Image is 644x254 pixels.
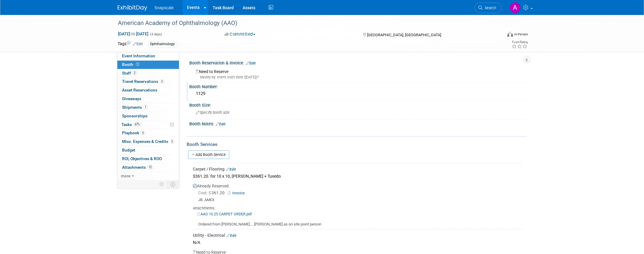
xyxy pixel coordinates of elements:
span: 1 [143,105,148,109]
a: Travel Reservations3 [117,78,179,86]
span: Asset Reservations [122,88,157,92]
a: Edit [227,234,236,238]
span: more [121,173,130,178]
span: Staff [122,71,137,75]
div: Ophthalmology [148,41,177,47]
a: Shipments1 [117,103,179,112]
img: ExhibitDay [118,5,147,11]
a: Invoice [228,191,247,195]
a: Budget [117,146,179,154]
div: 1129 [194,89,522,98]
td: Tags [118,41,143,48]
div: Carpet / Flooring [193,166,522,172]
div: Booth Notes: [189,119,526,127]
span: Sponsorships [122,113,148,118]
a: Event Information [117,52,179,60]
button: Committed [222,31,258,37]
div: American Academy of Ophthalmology (AAO) [116,18,493,29]
a: Add Booth Service [188,150,229,159]
a: Staff2 [117,69,179,78]
td: Toggle Event Tabs [167,180,179,188]
span: to [130,31,136,36]
a: Giveaways [117,95,179,103]
div: Booth Services [187,141,526,148]
div: Booth Number: [189,82,526,90]
span: Misc. Expenses & Credits [122,139,174,144]
div: Booth Size: [189,101,526,108]
span: Booth [122,62,140,67]
img: Format-Inperson.png [507,32,513,37]
a: Edit [226,167,236,171]
div: Utility - Electrical [193,232,522,238]
a: AAO 10.25 CARPET ORDER.pdf [197,212,252,216]
td: Personalize Event Tab Strip [157,180,167,188]
span: Specify booth size [196,110,230,115]
span: 3 [160,79,164,84]
span: [DATE] [DATE] [118,31,149,37]
span: Event Information [122,53,155,58]
a: Tasks67% [117,121,179,129]
div: N/A [193,238,522,246]
span: 5 [141,131,145,135]
span: 67% [133,122,141,127]
span: 12 [147,165,153,169]
span: Giveaways [122,96,141,101]
span: Snapscale [154,5,174,10]
span: 2 [132,71,137,75]
span: Cost: $ [198,190,212,195]
a: ROI, Objectives & ROO [117,155,179,163]
div: Booth Reservation & Invoice: [189,59,526,66]
a: Search [475,3,502,13]
div: $361.20. for 10 x 10, [PERSON_NAME] + Tuxedo [193,172,522,180]
span: Attachments [122,165,153,170]
a: Playbook5 [117,129,179,137]
span: (4 days) [150,32,162,36]
span: Tasks [121,122,141,127]
span: Search [483,6,496,10]
div: Event Format [467,31,528,40]
a: Edit [246,61,256,65]
div: Attachments: [193,206,522,211]
div: Need to Reserve [194,67,522,80]
a: Booth [117,61,179,69]
span: ROI, Objectives & ROO [122,156,162,161]
div: Ideally by: event start date ([DATE])? [196,75,522,80]
span: Shipments [122,105,148,110]
img: Alex Corrigan [510,2,521,13]
a: Asset Reservations [117,86,179,94]
div: Already Reserved [193,180,522,227]
span: 361.20 [198,190,227,195]
span: Playbook [122,130,145,135]
a: more [117,172,179,180]
a: Edit [216,122,225,126]
a: Attachments12 [117,163,179,172]
div: In-Person [514,32,528,37]
div: Event Rating [512,41,528,44]
span: Budget [122,148,135,152]
span: 3 [170,139,174,144]
div: Ordered from [PERSON_NAME].....[PERSON_NAME] as on site point person [193,217,522,227]
span: Travel Reservations [122,79,164,84]
a: Sponsorships [117,112,179,120]
div: JB. AMEX [198,198,522,203]
span: [GEOGRAPHIC_DATA], [GEOGRAPHIC_DATA] [367,33,441,37]
span: Booth not reserved yet [135,62,140,67]
a: Edit [133,42,143,46]
a: Misc. Expenses & Credits3 [117,138,179,146]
